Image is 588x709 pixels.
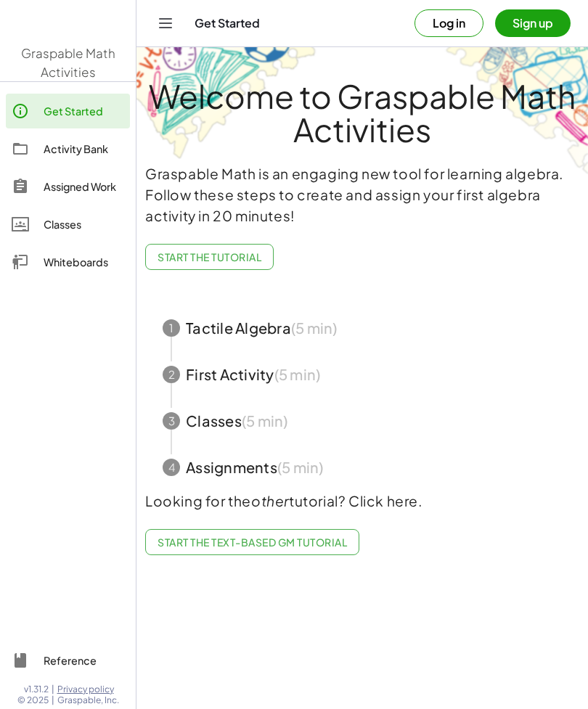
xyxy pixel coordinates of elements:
[145,244,274,270] button: Start the Tutorial
[145,305,579,351] button: 1Tactile Algebra(5 min)
[24,684,49,695] span: v1.31.2
[145,163,579,226] p: Graspable Math is an engaging new tool for learning algebra. Follow these steps to create and ass...
[145,444,579,491] button: 4Assignments(5 min)
[57,684,119,695] a: Privacy policy
[154,12,177,35] button: Toggle navigation
[6,245,130,279] a: Whiteboards
[6,94,130,128] a: Get Started
[6,131,130,166] a: Activity Bank
[145,529,359,555] a: Start the Text-based GM Tutorial
[495,9,571,37] button: Sign up
[163,319,180,337] div: 1
[44,140,124,157] div: Activity Bank
[44,652,124,669] div: Reference
[158,250,261,263] span: Start the Tutorial
[57,694,119,706] span: Graspable, Inc.
[44,216,124,233] div: Classes
[44,178,124,195] div: Assigned Work
[52,684,54,695] span: |
[17,694,49,706] span: © 2025
[6,207,130,242] a: Classes
[163,366,180,383] div: 2
[44,253,124,271] div: Whiteboards
[163,459,180,476] div: 4
[145,398,579,444] button: 3Classes(5 min)
[163,412,180,430] div: 3
[145,491,579,512] p: Looking for the tutorial? Click here.
[145,351,579,398] button: 2First Activity(5 min)
[145,79,579,146] h1: Welcome to Graspable Math Activities
[21,45,115,80] span: Graspable Math Activities
[52,694,54,706] span: |
[251,492,289,509] em: other
[415,9,483,37] button: Log in
[6,169,130,204] a: Assigned Work
[158,536,347,549] span: Start the Text-based GM Tutorial
[6,643,130,678] a: Reference
[44,102,124,120] div: Get Started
